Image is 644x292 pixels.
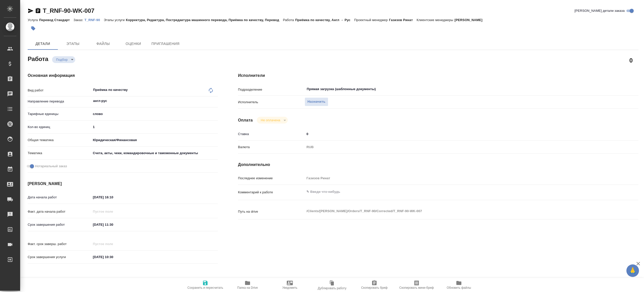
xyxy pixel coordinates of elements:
div: слово [91,110,218,118]
h2: 0 [629,56,633,65]
p: Срок завершения работ [28,222,91,227]
span: Детали [31,41,55,47]
textarea: /Clients/[PERSON_NAME]/Orders/T_RNF-90/Corrected/T_RNF-90-WK-007 [305,207,605,215]
p: Валюта [238,145,305,150]
p: Этапы услуги [104,18,126,22]
button: Не оплачена [259,118,282,122]
p: Исполнитель [238,100,305,105]
input: Пустое поле [305,174,605,182]
button: 🙏 [626,264,639,277]
span: Скопировать бриф [361,286,387,289]
button: Добавить тэг [28,23,39,34]
p: Ставка [238,132,305,137]
button: Open [602,89,603,90]
span: [PERSON_NAME] детали заказа [575,8,625,13]
input: ✎ Введи что-нибудь [91,221,135,228]
span: Уведомить [282,286,297,289]
a: T_RNF-90 [85,18,104,22]
p: Срок завершения услуги [28,255,91,260]
span: Этапы [61,41,85,47]
p: Факт. дата начала работ [28,209,91,214]
div: Счета, акты, чеки, командировочные и таможенные документы [91,149,218,157]
button: Скопировать бриф [353,278,395,292]
button: Сохранить и пересчитать [184,278,226,292]
h2: Работа [28,54,48,63]
p: Перевод Стандарт [39,18,73,22]
span: Нотариальный заказ [35,164,67,169]
p: Направление перевода [28,99,91,104]
span: Файлы [91,41,115,47]
p: Кол-во единиц [28,125,91,130]
span: Назначить [307,99,325,105]
p: [PERSON_NAME] [455,18,486,22]
span: Скопировать мини-бриф [399,286,434,289]
p: Последнее изменение [238,176,305,181]
p: Комментарий к работе [238,190,305,195]
h4: Оплата [238,117,253,123]
p: Работа [283,18,295,22]
input: ✎ Введи что-нибудь [305,130,605,138]
p: Подразделение [238,87,305,92]
p: Тарифные единицы [28,111,91,116]
button: Open [215,100,216,101]
p: Услуга [28,18,39,22]
div: Подбор [52,56,75,63]
button: Скопировать ссылку [35,8,41,14]
p: Корректура, Редактура, Постредактура машинного перевода, Приёмка по качеству, Перевод [126,18,283,22]
input: ✎ Введи что-нибудь [91,253,135,261]
p: Вид работ [28,88,91,93]
button: Скопировать ссылку для ЯМессенджера [28,8,34,14]
button: Назначить [305,97,328,106]
span: Оценки [121,41,145,47]
span: Сохранить и пересчитать [187,286,223,289]
div: RUB [305,143,605,151]
p: Клиентские менеджеры [417,18,455,22]
button: Уведомить [269,278,311,292]
span: Дублировать работу [318,286,346,290]
input: Пустое поле [91,240,135,248]
button: Папка на Drive [226,278,269,292]
p: Дата начала работ [28,195,91,200]
h4: Основная информация [28,73,218,79]
a: T_RNF-90-WK-007 [43,7,94,14]
p: Проектный менеджер [354,18,389,22]
button: Подбор [55,57,69,62]
h4: Исполнители [238,73,638,79]
p: T_RNF-90 [85,18,104,22]
span: Папка на Drive [237,286,258,289]
p: Путь на drive [238,209,305,214]
p: Приёмка по качеству, Англ → Рус [295,18,354,22]
button: Обновить файлы [438,278,480,292]
span: Обновить файлы [447,286,471,289]
p: Газизов Ринат [389,18,417,22]
input: ✎ Введи что-нибудь [91,194,135,201]
p: Факт. срок заверш. работ [28,242,91,247]
h4: [PERSON_NAME] [28,181,218,187]
p: Тематика [28,151,91,156]
span: 🙏 [628,265,637,276]
input: Пустое поле [91,208,135,215]
input: ✎ Введи что-нибудь [91,123,218,131]
span: Приглашения [151,41,180,47]
div: Юридическая/Финансовая [91,136,218,144]
h4: Дополнительно [238,162,638,168]
p: Заказ: [73,18,84,22]
div: Подбор [257,117,288,124]
p: Общая тематика [28,138,91,143]
button: Дублировать работу [311,278,353,292]
button: Скопировать мини-бриф [395,278,438,292]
